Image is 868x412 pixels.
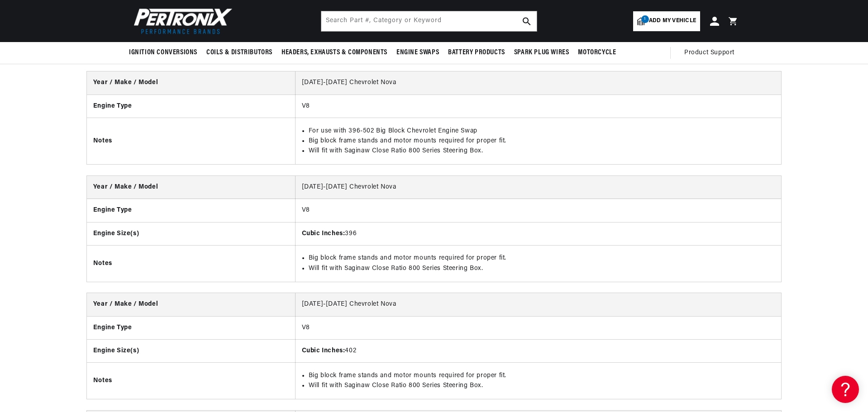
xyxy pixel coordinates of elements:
[684,42,739,64] summary: Product Support
[633,11,700,31] a: 1Add my vehicle
[87,71,295,95] th: Year / Make / Model
[309,146,775,156] li: Will fit with Saginaw Close Ratio 800 Series Steering Box.
[295,340,781,363] td: 402
[87,293,295,316] th: Year / Make / Model
[321,11,537,31] input: Search Part #, Category or Keyword
[295,95,781,118] td: V8
[302,230,345,237] strong: Cubic Inches:
[309,253,775,263] li: Big block frame stands and motor mounts required for proper fit.
[309,126,775,136] li: For use with 396-502 Big Block Chevrolet Engine Swap
[206,48,272,57] span: Coils & Distributors
[295,71,781,95] td: [DATE]-[DATE] Chevrolet Nova
[295,293,781,316] td: [DATE]-[DATE] Chevrolet Nova
[87,95,295,118] th: Engine Type
[510,42,574,63] summary: Spark Plug Wires
[309,264,775,274] li: Will fit with Saginaw Close Ratio 800 Series Steering Box.
[87,222,295,245] th: Engine Size(s)
[129,42,202,63] summary: Ignition Conversions
[309,371,775,381] li: Big block frame stands and motor mounts required for proper fit.
[277,42,392,63] summary: Headers, Exhausts & Components
[649,17,696,25] span: Add my vehicle
[87,199,295,222] th: Engine Type
[684,48,734,58] span: Product Support
[641,15,649,23] span: 1
[202,42,277,63] summary: Coils & Distributors
[87,363,295,399] th: Notes
[573,42,620,63] summary: Motorcycle
[129,48,197,57] span: Ignition Conversions
[578,48,616,57] span: Motorcycle
[87,118,295,165] th: Notes
[514,48,569,57] span: Spark Plug Wires
[444,42,510,63] summary: Battery Products
[295,316,781,339] td: V8
[295,199,781,222] td: V8
[302,347,345,354] strong: Cubic Inches:
[396,48,439,57] span: Engine Swaps
[87,340,295,363] th: Engine Size(s)
[87,176,295,199] th: Year / Make / Model
[517,11,537,31] button: search button
[281,48,387,57] span: Headers, Exhausts & Components
[295,176,781,199] td: [DATE]-[DATE] Chevrolet Nova
[87,316,295,339] th: Engine Type
[448,48,505,57] span: Battery Products
[309,381,775,391] li: Will fit with Saginaw Close Ratio 800 Series Steering Box.
[87,245,295,281] th: Notes
[129,5,233,37] img: Pertronix
[392,42,444,63] summary: Engine Swaps
[295,222,781,245] td: 396
[309,136,775,146] li: Big block frame stands and motor mounts required for proper fit.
